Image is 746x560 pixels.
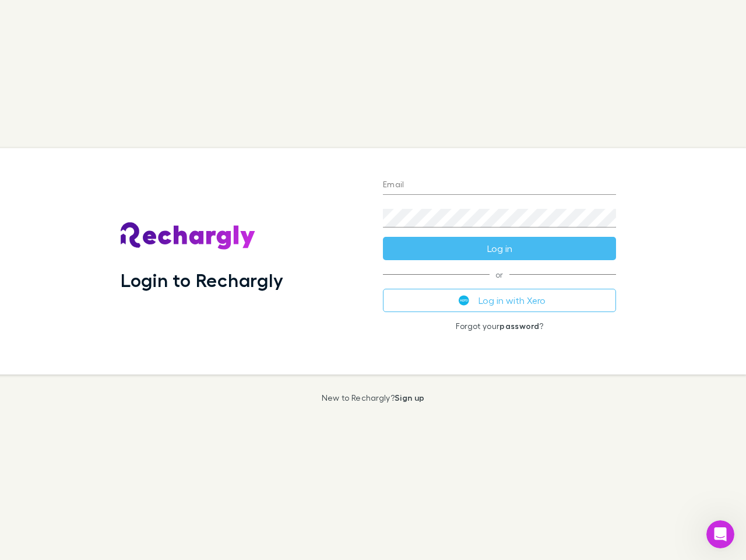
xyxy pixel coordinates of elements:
button: Log in [383,237,616,260]
p: New to Rechargly? [322,393,425,402]
button: Log in with Xero [383,289,616,312]
iframe: Intercom live chat [706,520,734,548]
a: password [499,321,539,331]
img: Rechargly's Logo [121,222,256,250]
img: Xero's logo [459,295,469,306]
h1: Login to Rechargly [121,269,283,291]
p: Forgot your ? [383,321,616,331]
a: Sign up [395,393,424,402]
